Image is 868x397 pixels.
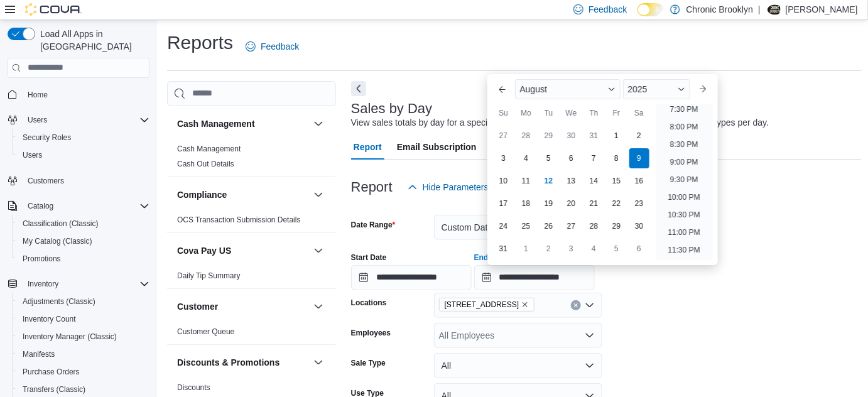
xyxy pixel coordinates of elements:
div: Tu [539,103,559,123]
img: Cova [25,3,82,16]
a: Promotions [18,251,66,266]
button: Classification (Classic) [13,215,155,232]
a: Cash Management [177,144,241,153]
span: Discounts [177,383,210,393]
button: Security Roles [13,129,155,146]
a: Inventory Count [18,312,81,327]
a: My Catalog (Classic) [18,234,97,249]
span: Customer Queue [177,327,234,337]
div: day-7 [584,148,604,168]
a: Customers [23,173,69,188]
button: Customer [177,300,308,313]
div: day-4 [584,239,604,259]
div: Cash Management [167,141,336,177]
h3: Cova Pay US [177,244,231,257]
div: day-5 [607,239,627,259]
button: Clear input [571,300,581,310]
label: Employees [351,328,391,338]
input: Dark Mode [637,3,664,16]
span: Adjustments (Classic) [23,296,95,307]
h3: Cash Management [177,117,255,130]
div: day-23 [629,193,649,214]
span: Load All Apps in [GEOGRAPHIC_DATA] [35,28,149,53]
span: Catalog [28,201,53,211]
span: [STREET_ADDRESS] [445,298,519,311]
button: Compliance [177,188,308,201]
div: day-20 [561,193,582,214]
div: day-29 [607,216,627,236]
div: day-31 [494,239,514,259]
button: Cash Management [311,116,326,131]
button: Inventory Manager (Classic) [13,328,155,345]
span: Inventory Count [18,312,149,327]
div: day-28 [516,126,536,146]
h3: Compliance [177,188,227,201]
li: 8:00 PM [665,119,703,134]
div: Compliance [167,212,336,232]
button: Open list of options [585,330,595,340]
div: day-29 [539,126,559,146]
button: Next [351,81,366,96]
label: Date Range [351,220,396,230]
div: day-28 [584,216,604,236]
div: day-4 [516,148,536,168]
div: View sales totals by day for a specified date range. Details include payment methods and tax type... [351,116,769,129]
button: Catalog [23,198,58,214]
span: Inventory [28,279,58,289]
button: Custom Date [434,215,602,240]
a: Discounts [177,383,210,392]
div: day-12 [539,171,559,191]
div: day-3 [561,239,582,259]
span: Feedback [589,3,627,16]
button: Customer [311,299,326,314]
span: Inventory [23,276,149,291]
label: End Date [474,253,507,263]
button: All [434,353,602,378]
div: Button. Open the month selector. August is currently selected. [515,79,621,99]
button: Compliance [311,187,326,202]
span: Security Roles [23,133,71,143]
ul: Time [656,104,713,260]
button: Previous Month [492,79,513,99]
a: Transfers (Classic) [18,382,90,397]
span: Dark Mode [637,16,638,17]
a: Manifests [18,347,60,362]
span: 483 3rd Ave [439,298,535,312]
li: 8:30 PM [665,137,703,152]
a: Cash Out Details [177,160,234,168]
li: 9:00 PM [665,155,703,170]
div: day-25 [516,216,536,236]
span: Users [23,112,149,128]
span: Promotions [23,254,61,264]
input: Press the down key to open a popover containing a calendar. [351,265,472,290]
a: Users [18,148,47,163]
h3: Report [351,180,393,195]
span: Classification (Classic) [23,219,99,229]
button: Users [3,111,155,129]
button: My Catalog (Classic) [13,232,155,250]
div: We [561,103,582,123]
span: Manifests [23,349,55,359]
span: Promotions [18,251,149,266]
div: Button. Open the year selector. 2025 is currently selected. [623,79,690,99]
div: day-24 [494,216,514,236]
span: 2025 [628,84,648,94]
p: [PERSON_NAME] [786,2,858,17]
button: Inventory [23,276,63,291]
button: Users [13,146,155,164]
button: Open list of options [585,300,595,310]
button: Inventory [3,275,155,293]
span: Security Roles [18,130,149,145]
h3: Discounts & Promotions [177,356,279,369]
span: Transfers (Classic) [23,384,85,394]
a: Purchase Orders [18,364,85,379]
li: 10:00 PM [663,190,705,205]
span: Customers [28,176,64,186]
button: Remove 483 3rd Ave from selection in this group [521,301,529,308]
div: day-31 [584,126,604,146]
span: Purchase Orders [18,364,149,379]
span: Catalog [23,198,149,214]
div: day-30 [629,216,649,236]
div: Customer [167,324,336,344]
span: Inventory Manager (Classic) [18,329,149,344]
